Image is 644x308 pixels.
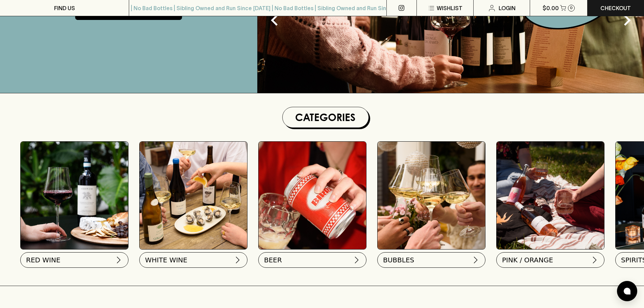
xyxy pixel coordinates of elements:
[624,288,630,294] img: bubble-icon
[261,7,288,34] button: Previous
[21,142,128,249] img: Red Wine Tasting
[264,255,282,265] span: BEER
[383,255,414,265] span: BUBBLES
[497,142,604,249] img: gospel_collab-2 1
[496,252,604,268] button: PINK / ORANGE
[591,256,599,264] img: chevron-right.svg
[499,4,516,12] p: Login
[145,255,187,265] span: WHITE WINE
[20,252,128,268] button: RED WINE
[115,256,123,264] img: chevron-right.svg
[258,252,366,268] button: BEER
[285,110,366,125] h1: Categories
[54,4,75,12] p: FIND US
[543,4,559,12] p: $0.00
[377,252,485,268] button: BUBBLES
[502,255,553,265] span: PINK / ORANGE
[614,7,641,34] button: Next
[570,6,573,10] p: 0
[437,4,462,12] p: Wishlist
[139,252,247,268] button: WHITE WINE
[600,4,631,12] p: Checkout
[472,256,480,264] img: chevron-right.svg
[259,142,366,249] img: BIRRA_GOOD-TIMES_INSTA-2 1/optimise?auth=Mjk3MjY0ODMzMw__
[234,256,242,264] img: chevron-right.svg
[26,255,61,265] span: RED WINE
[353,256,361,264] img: chevron-right.svg
[378,142,485,249] img: 2022_Festive_Campaign_INSTA-16 1
[140,142,247,249] img: optimise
